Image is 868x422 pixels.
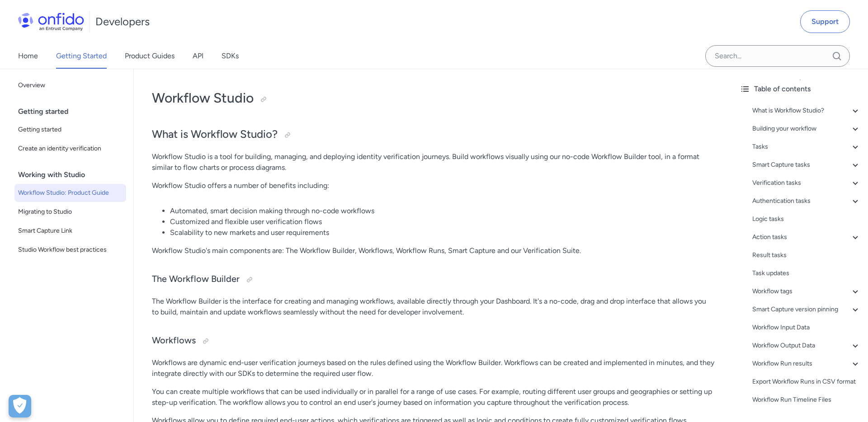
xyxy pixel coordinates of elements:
h3: The Workflow Builder [152,272,714,287]
a: Workflow Run results [752,358,861,369]
a: Smart Capture Link [14,222,126,240]
a: SDKs [222,43,239,69]
a: Support [800,10,850,33]
a: Smart Capture version pinning [752,304,861,315]
a: Export Workflow Runs in CSV format [752,376,861,387]
span: Overview [18,80,123,91]
div: Table of contents [740,84,861,94]
h3: Workflows [152,334,714,348]
a: Overview [14,76,126,94]
h1: Workflow Studio [152,89,714,107]
div: Working with Studio [18,166,130,184]
a: Action tasks [752,232,861,243]
a: Workflow Input Data [752,322,861,333]
a: Getting Started [56,43,107,69]
a: Migrating to Studio [14,203,126,221]
a: Getting started [14,121,126,139]
div: Getting started [18,103,130,121]
a: Workflow Run Timeline Files [752,394,861,405]
p: The Workflow Builder is the interface for creating and managing workflows, available directly thr... [152,296,714,318]
a: Workflow Output Data [752,340,861,351]
p: Workflow Studio is a tool for building, managing, and deploying identity verification journeys. B... [152,151,714,173]
img: Onfido Logo [18,13,84,31]
a: Home [18,43,38,69]
a: Product Guides [125,43,175,69]
a: Workflow Studio: Product Guide [14,184,126,202]
span: Workflow Studio: Product Guide [18,188,123,198]
div: Cookie Preferences [9,395,31,417]
p: Workflow Studio's main components are: The Workflow Builder, Workflows, Workflow Runs, Smart Capt... [152,245,714,256]
input: Onfido search input field [705,45,850,67]
a: Authentication tasks [752,196,861,206]
a: Task updates [752,268,861,279]
li: Scalability to new markets and user requirements [170,227,714,238]
a: API [193,43,203,69]
a: Studio Workflow best practices [14,241,126,259]
span: Create an identity verification [18,143,123,154]
a: Building your workflow [752,123,861,134]
p: Workflows are dynamic end-user verification journeys based on the rules defined using the Workflo... [152,357,714,379]
span: Studio Workflow best practices [18,244,123,255]
a: Tasks [752,141,861,152]
a: What is Workflow Studio? [752,105,861,116]
li: Automated, smart decision making through no-code workflows [170,206,714,216]
p: Workflow Studio offers a number of benefits including: [152,180,714,191]
a: Create an identity verification [14,140,126,158]
span: Smart Capture Link [18,225,123,236]
a: Result tasks [752,250,861,261]
h2: What is Workflow Studio? [152,127,714,142]
span: Migrating to Studio [18,206,123,217]
h1: Developers [95,14,150,29]
a: Smart Capture tasks [752,159,861,170]
span: Getting started [18,124,123,135]
button: Open Preferences [9,395,31,417]
li: Customized and flexible user verification flows [170,216,714,227]
p: You can create multiple workflows that can be used individually or in parallel for a range of use... [152,386,714,408]
a: Logic tasks [752,214,861,225]
a: Verification tasks [752,178,861,188]
a: Workflow tags [752,286,861,297]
